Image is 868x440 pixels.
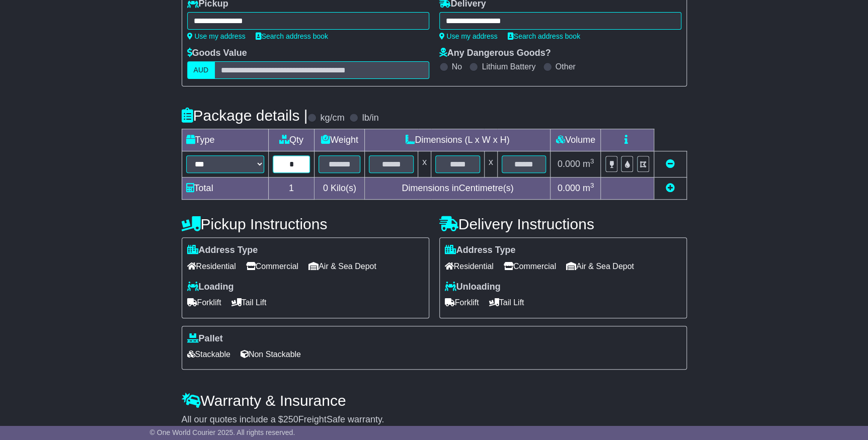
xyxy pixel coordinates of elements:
[445,282,501,293] label: Unloading
[308,258,376,274] span: Air & Sea Depot
[445,258,494,274] span: Residential
[323,183,328,193] span: 0
[439,48,551,59] label: Any Dangerous Goods?
[182,107,308,124] h4: Package details |
[150,428,295,436] span: © One World Courier 2025. All rights reserved.
[550,129,601,151] td: Volume
[268,178,314,200] td: 1
[256,32,328,40] a: Search address book
[182,178,268,200] td: Total
[590,157,594,165] sup: 3
[558,183,580,193] span: 0.000
[187,48,247,59] label: Goods Value
[666,159,675,169] a: Remove this item
[241,346,301,362] span: Non Stackable
[504,258,556,274] span: Commercial
[558,159,580,169] span: 0.000
[283,414,298,424] span: 250
[362,113,378,124] label: lb/in
[187,282,234,293] label: Loading
[566,258,634,274] span: Air & Sea Depot
[182,392,687,409] h4: Warranty & Insurance
[187,245,258,256] label: Address Type
[508,32,580,40] a: Search address book
[439,32,498,40] a: Use my address
[268,129,314,151] td: Qty
[583,183,594,193] span: m
[231,295,267,310] span: Tail Lift
[182,129,268,151] td: Type
[439,216,687,232] h4: Delivery Instructions
[246,258,298,274] span: Commercial
[418,151,431,178] td: x
[484,151,497,178] td: x
[590,182,594,189] sup: 3
[320,113,344,124] label: kg/cm
[666,183,675,193] a: Add new item
[365,129,550,151] td: Dimensions (L x W x H)
[365,178,550,200] td: Dimensions in Centimetre(s)
[187,61,215,79] label: AUD
[556,62,576,71] label: Other
[583,159,594,169] span: m
[187,333,223,344] label: Pallet
[314,129,365,151] td: Weight
[187,295,221,310] span: Forklift
[187,258,236,274] span: Residential
[314,178,365,200] td: Kilo(s)
[452,62,462,71] label: No
[182,216,429,232] h4: Pickup Instructions
[187,32,246,40] a: Use my address
[489,295,524,310] span: Tail Lift
[445,295,479,310] span: Forklift
[187,346,230,362] span: Stackable
[445,245,516,256] label: Address Type
[482,62,535,71] label: Lithium Battery
[182,414,687,425] div: All our quotes include a $ FreightSafe warranty.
